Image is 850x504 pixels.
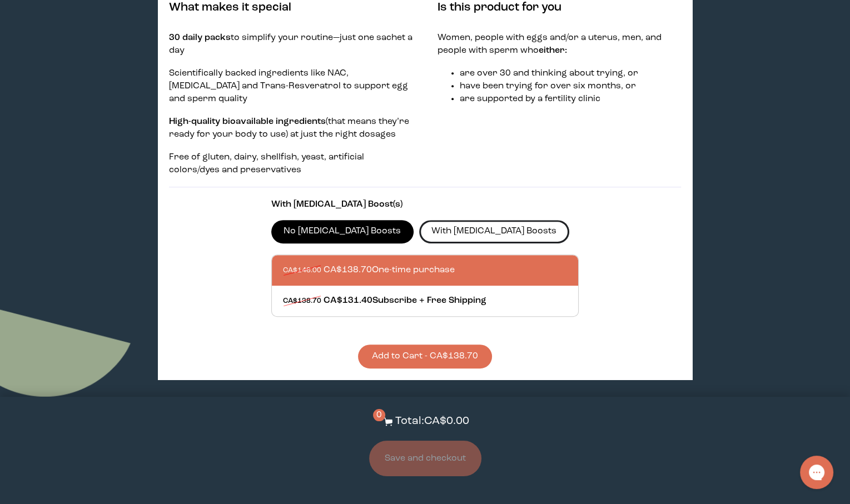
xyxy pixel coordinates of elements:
[460,93,681,106] li: are supported by a fertility clinic
[539,46,567,55] strong: either:
[369,441,481,476] button: Save and checkout
[794,452,839,493] iframe: Gorgias live chat messenger
[271,198,579,211] p: With [MEDICAL_DATA] Boost(s)
[169,116,412,141] p: (that means they’re ready for your body to use) at just the right dosages
[358,345,492,368] button: Add to Cart - CA$138.70
[438,32,681,57] p: Women, people with eggs and/or a uterus, men, and people with sperm who
[271,220,414,243] label: No [MEDICAL_DATA] Boosts
[460,67,681,80] li: are over 30 and thinking about trying, or
[419,220,569,243] label: With [MEDICAL_DATA] Boosts
[169,32,412,57] p: to simplify your routine—just one sachet a day
[169,67,412,106] p: Scientifically backed ingredients like NAC, [MEDICAL_DATA] and Trans-Resveratrol to support egg a...
[373,409,385,421] span: 0
[169,151,412,177] p: Free of gluten, dairy, shellfish, yeast, artificial colors/dyes and preservatives
[460,80,681,93] li: have been trying for over six months, or
[395,413,469,430] p: Total: CA$0.00
[169,117,326,126] strong: High-quality bioavailable ingredients
[169,33,231,42] strong: 30 daily packs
